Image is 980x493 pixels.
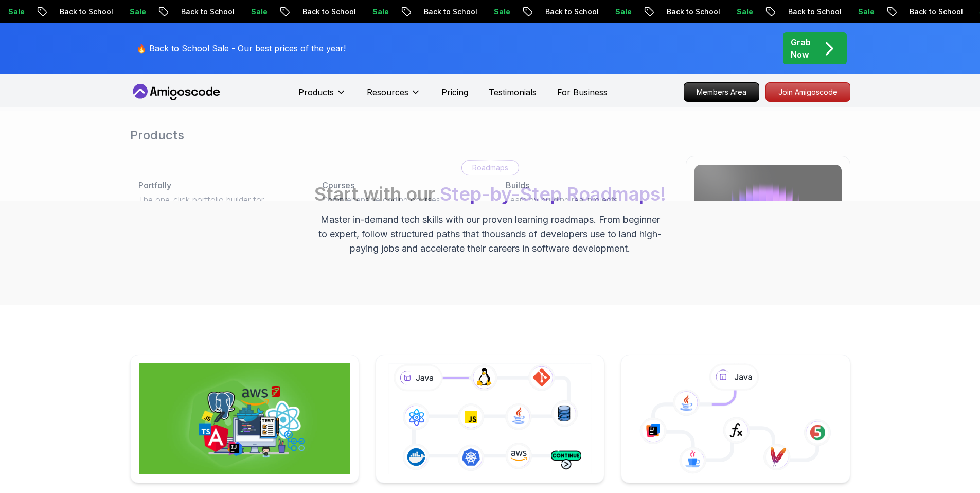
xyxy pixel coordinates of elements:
[243,7,276,17] p: Sale
[506,179,529,191] p: Builds
[121,7,154,17] p: Sale
[173,7,243,17] p: Back to School
[506,193,665,206] p: Learn by building real projects
[130,171,306,226] a: PortfollyThe one-click portfolio builder for developers
[684,82,759,102] a: Members Area
[497,171,673,214] a: BuildsLearn by building real projects
[298,86,346,107] button: Products
[136,42,346,55] p: 🔥 Back to School Sale - Our best prices of the year!
[766,83,850,101] p: Join Amigoscode
[298,86,334,98] p: Products
[322,193,481,206] p: Comprehensive coding courses
[130,127,850,144] h2: Products
[314,184,666,204] h2: Start with our
[694,165,842,247] img: amigoscode 2.0
[557,86,608,98] a: For Business
[364,7,397,17] p: Sale
[765,82,850,102] a: Join Amigoscode
[367,86,421,107] button: Resources
[317,213,663,256] p: Master in-demand tech skills with our proven learning roadmaps. From beginner to expert, follow s...
[322,179,354,191] p: Courses
[294,7,364,17] p: Back to School
[607,7,640,17] p: Sale
[780,7,850,17] p: Back to School
[486,7,519,17] p: Sale
[658,7,728,17] p: Back to School
[684,83,759,101] p: Members Area
[138,179,171,191] p: Portfolly
[686,156,850,305] a: amigoscode 2.0
[416,7,486,17] p: Back to School
[51,7,121,17] p: Back to School
[728,7,761,17] p: Sale
[367,86,408,98] p: Resources
[791,36,811,61] p: Grab Now
[901,7,971,17] p: Back to School
[314,171,489,214] a: CoursesComprehensive coding courses
[138,193,297,218] p: The one-click portfolio builder for developers
[139,363,350,474] img: Full Stack Professional v2
[489,86,537,98] a: Testimonials
[441,86,468,98] a: Pricing
[850,7,883,17] p: Sale
[537,7,607,17] p: Back to School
